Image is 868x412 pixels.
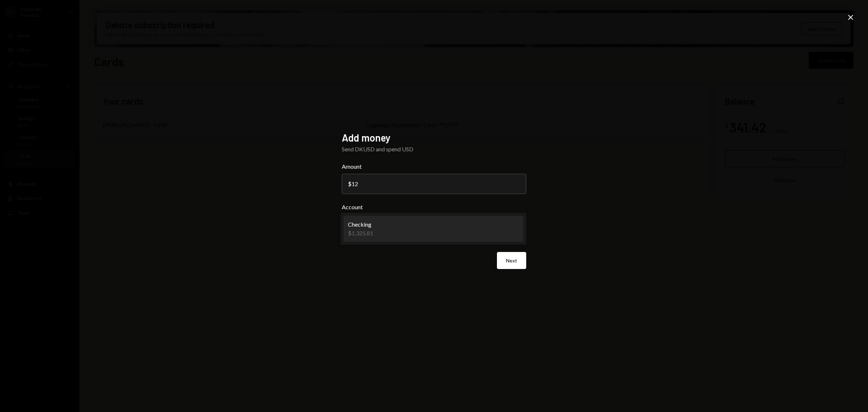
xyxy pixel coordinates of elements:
input: 0.00 [342,174,526,194]
label: Account [342,203,526,211]
div: $1,325.81 [348,229,373,237]
h2: Add money [342,131,526,145]
div: Send DKUSD and spend USD [342,145,526,154]
div: Checking [348,220,373,229]
div: $ [348,180,352,187]
label: Amount [342,162,526,171]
